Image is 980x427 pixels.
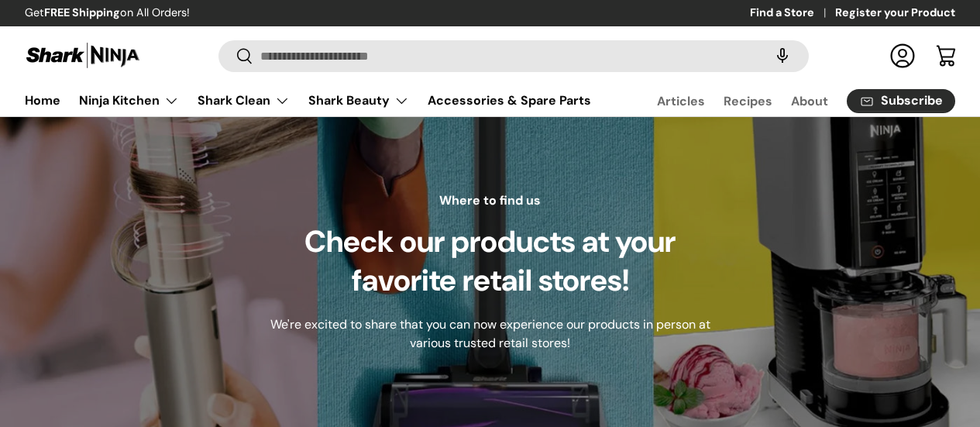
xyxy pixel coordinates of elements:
a: About [791,86,828,116]
a: Accessories & Spare Parts [428,85,591,115]
a: Articles [657,86,705,116]
h1: Check our products at your favorite retail stores! [257,222,723,301]
a: Register your Product [835,5,955,22]
a: Ninja Kitchen [79,85,179,116]
nav: Secondary [620,85,955,116]
p: We're excited to share that you can now experience our products in person at various trusted reta... [257,315,723,353]
span: Subscribe [881,95,943,107]
summary: Shark Clean [188,85,299,116]
a: Home [25,85,60,115]
a: Shark Clean [198,85,290,116]
img: Shark Ninja Philippines [25,40,141,71]
a: Subscribe [847,89,955,113]
a: Shark Beauty [308,85,409,116]
p: Where to find us [257,191,723,210]
summary: Ninja Kitchen [70,85,188,116]
strong: FREE Shipping [44,5,120,19]
nav: Primary [25,85,591,116]
a: Find a Store [750,5,835,22]
speech-search-button: Search by voice [758,39,807,73]
a: Recipes [724,86,772,116]
summary: Shark Beauty [299,85,418,116]
p: Get on All Orders! [25,5,190,22]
